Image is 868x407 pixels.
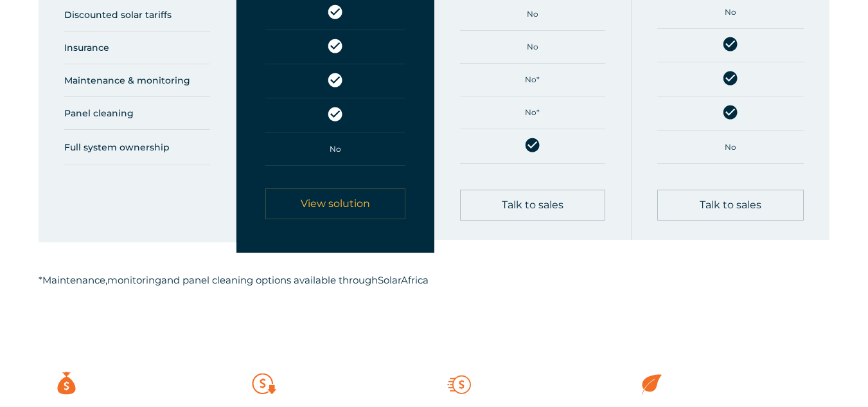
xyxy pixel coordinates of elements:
h5: No [265,140,405,159]
span: Talk to sales [700,200,761,210]
h5: Panel cleaning [64,104,210,123]
h5: No [657,3,804,22]
h5: Full system ownership [64,138,210,157]
h5: No [460,5,606,24]
span: View solution [301,199,370,209]
span: and panel cleaning options available through [161,274,378,286]
a: Talk to sales [460,190,606,221]
a: Talk to sales [657,190,804,221]
span: monitoring [107,274,161,286]
span: Maintenance, [42,274,107,286]
span: Talk to sales [502,200,563,210]
a: View solution [265,188,405,219]
h5: Maintenance & monitoring [64,71,210,90]
span: SolarAfrica [378,274,429,286]
h5: Discounted solar tariffs [64,5,210,24]
h5: No [460,37,606,57]
h5: No [657,138,804,157]
h5: Insurance [64,38,210,57]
